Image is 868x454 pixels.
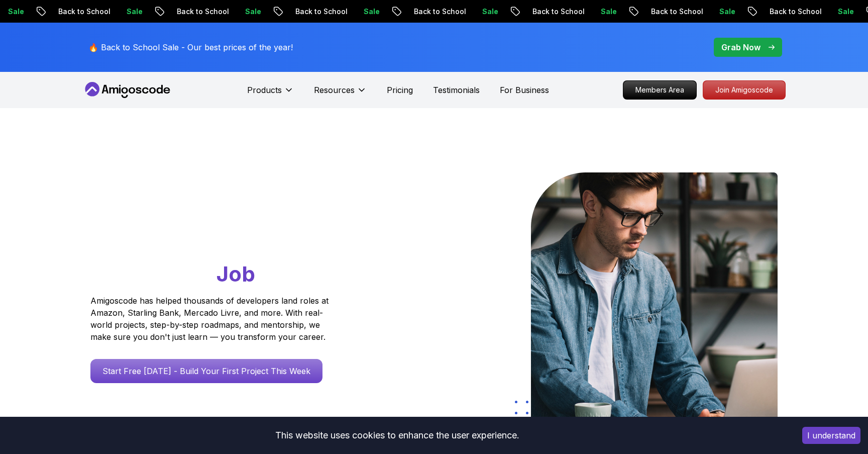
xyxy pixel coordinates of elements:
p: Back to School [754,7,823,17]
button: Resources [314,84,367,104]
p: Back to School [636,7,704,17]
a: Start Free [DATE] - Build Your First Project This Week [90,359,322,383]
p: Join Amigoscode [703,81,785,99]
p: Back to School [162,7,230,17]
img: hero [531,172,778,431]
a: For Business [500,84,549,96]
p: Back to School [517,7,586,17]
p: Sale [230,7,262,17]
p: Products [247,84,282,96]
h1: Go From Learning to Hired: Master Java, Spring Boot & Cloud Skills That Get You the [90,172,367,289]
a: Members Area [623,80,697,100]
p: Grab Now [721,41,761,53]
p: Amigoscode has helped thousands of developers land roles at Amazon, Starling Bank, Mercado Livre,... [90,295,332,343]
p: Sale [586,7,618,17]
p: Sale [467,7,499,17]
p: Back to School [399,7,467,17]
a: Testimonials [433,84,480,96]
p: Resources [314,84,355,96]
a: Pricing [387,84,413,96]
p: Sale [349,7,381,17]
p: Sale [112,7,144,17]
a: Join Amigoscode [703,80,786,100]
p: Back to School [43,7,112,17]
button: Accept cookies [802,427,860,444]
p: Back to School [280,7,349,17]
p: Sale [704,7,736,17]
p: Members Area [623,81,696,99]
p: 🔥 Back to School Sale - Our best prices of the year! [88,41,293,53]
span: Job [216,261,255,287]
button: Products [247,84,294,104]
p: Sale [823,7,855,17]
div: This website uses cookies to enhance the user experience. [8,424,787,446]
